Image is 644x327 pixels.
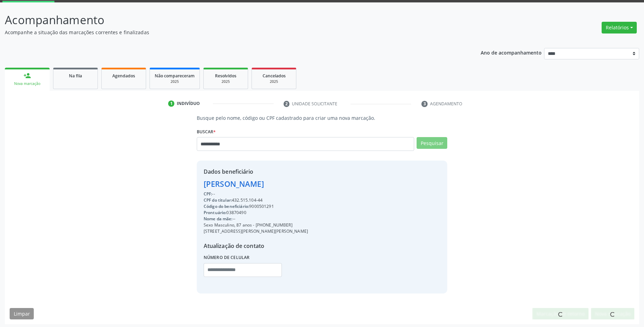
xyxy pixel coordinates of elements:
div: -- [204,191,308,197]
div: 9000501291 [204,203,308,210]
div: [STREET_ADDRESS][PERSON_NAME][PERSON_NAME] [204,228,308,234]
p: Acompanhe a situação das marcações correntes e finalizadas [5,29,449,36]
div: person_add [23,72,31,79]
div: Dados beneficiário [204,167,308,176]
span: Não compareceram [155,73,195,79]
div: 03870490 [204,210,308,216]
div: 2025 [208,79,243,84]
span: Código do beneficiário: [204,203,249,209]
span: Nome da mãe: [204,216,233,222]
button: Relatórios [602,22,637,33]
span: Prontuário: [204,210,227,215]
span: CPF do titular: [204,197,232,203]
span: Agendados [112,73,135,79]
div: Indivíduo [177,100,200,107]
div: [PERSON_NAME] [204,178,308,190]
span: Na fila [69,73,82,79]
label: Número de celular [204,252,250,263]
button: Pesquisar [417,137,447,149]
p: Busque pelo nome, código ou CPF cadastrado para criar uma nova marcação. [197,114,447,122]
div: Atualização de contato [204,242,308,250]
label: Buscar [197,126,216,137]
div: 2025 [257,79,291,84]
div: 432.515.104-44 [204,197,308,203]
span: Cancelados [263,73,286,79]
div: Nova marcação [10,81,45,86]
div: -- [204,216,308,222]
span: CPF: [204,191,212,197]
div: Sexo Masculino, 87 anos - [PHONE_NUMBER] [204,222,308,228]
div: 2025 [155,79,195,84]
span: Resolvidos [215,73,236,79]
p: Acompanhamento [5,11,449,29]
p: Ano de acompanhamento [481,48,542,57]
div: 1 [168,100,174,107]
button: Limpar [10,308,34,320]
